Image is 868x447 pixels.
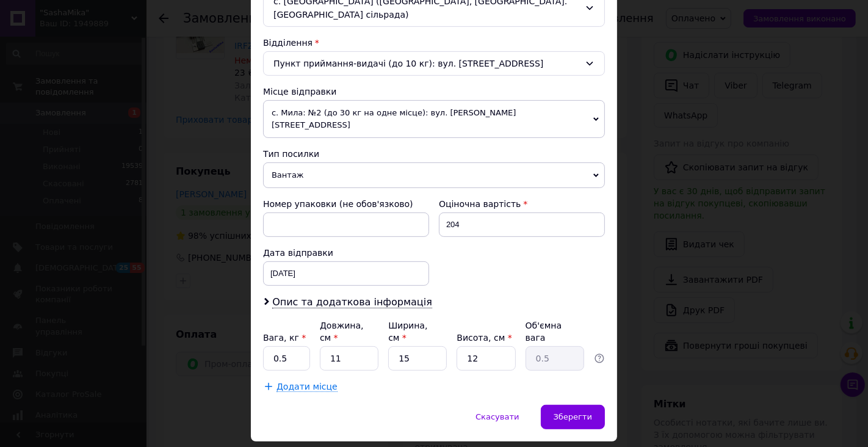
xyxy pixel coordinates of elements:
span: Скасувати [476,412,519,421]
label: Довжина, см [320,321,364,343]
div: Номер упаковки (не обов'язково) [263,198,429,210]
span: Вантаж [263,162,605,188]
span: Тип посилки [263,149,319,159]
label: Вага, кг [263,333,306,343]
div: Дата відправки [263,247,429,259]
div: Оціночна вартість [439,198,605,210]
div: Пункт приймання-видачі (до 10 кг): вул. [STREET_ADDRESS] [263,51,605,76]
label: Висота, см [457,333,512,343]
span: Опис та додаткова інформація [272,296,432,308]
span: с. Мила: №2 (до 30 кг на одне місце): вул. [PERSON_NAME][STREET_ADDRESS] [263,100,605,138]
span: Додати місце [277,382,338,392]
div: Об'ємна вага [526,319,584,344]
label: Ширина, см [388,321,427,343]
span: Зберегти [554,412,592,421]
span: Місце відправки [263,87,337,96]
div: Відділення [263,37,605,49]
